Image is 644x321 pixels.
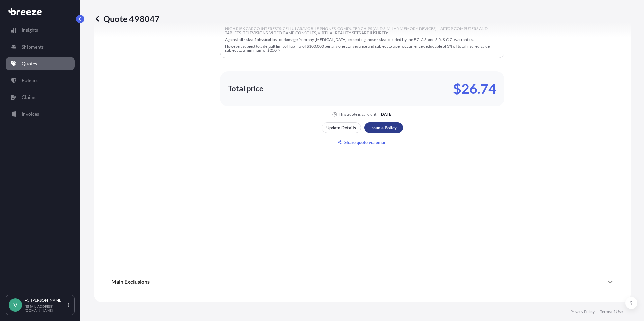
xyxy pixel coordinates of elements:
p: Policies [22,77,38,84]
p: Share quote via email [344,139,387,146]
p: Quote 498047 [94,13,160,24]
p: Claims [22,94,36,101]
p: [DATE] [380,112,393,117]
p: Against all risks of physical loss or damage from any [MEDICAL_DATA], excepting those risks exclu... [225,38,499,42]
p: Shipments [22,44,44,50]
p: [EMAIL_ADDRESS][DOMAIN_NAME] [25,304,66,312]
button: Update Details [322,122,361,133]
p: This quote is valid until [339,112,378,117]
a: Policies [6,74,75,87]
p: Issue a Policy [370,124,397,131]
p: Insights [22,27,38,34]
a: Insights [6,23,75,37]
a: Terms of Use [600,309,623,314]
a: Invoices [6,107,75,121]
a: Claims [6,90,75,104]
a: Privacy Policy [570,309,595,314]
p: Update Details [326,124,356,131]
p: However, subject to a default limit of liability of $100,000 per any one conveyance and subject t... [225,44,499,52]
a: Shipments [6,40,75,54]
p: $26.74 [453,83,496,94]
p: Quotes [22,60,37,67]
p: Total price [228,85,263,92]
a: Quotes [6,57,75,70]
p: Val [PERSON_NAME] [25,298,66,303]
div: Main Exclusions [111,274,613,290]
span: Main Exclusions [111,278,150,285]
button: Issue a Policy [364,122,403,133]
button: Share quote via email [322,137,403,148]
span: V [13,302,17,308]
p: Invoices [22,111,39,117]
